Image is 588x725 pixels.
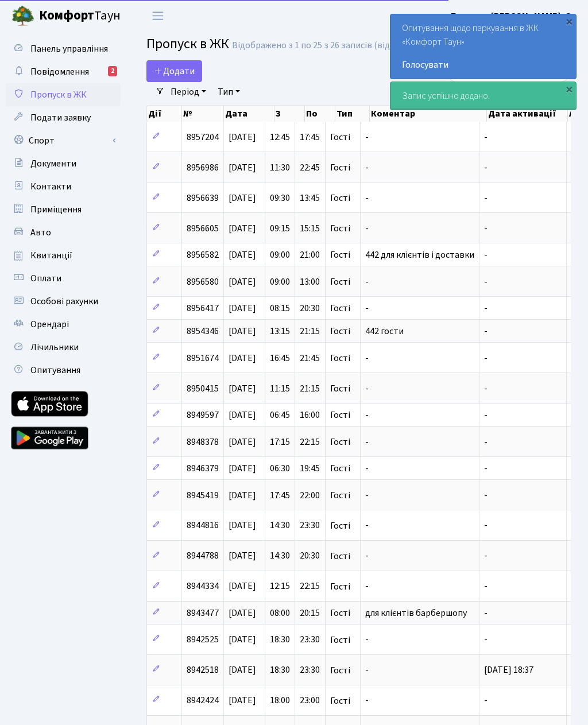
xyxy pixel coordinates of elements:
span: - [484,325,488,338]
span: - [365,580,369,593]
span: Повідомлення [30,65,89,78]
button: Переключити навігацію [144,6,172,25]
span: [DATE] [229,382,256,395]
b: Комфорт [39,6,94,25]
span: [DATE] [229,276,256,288]
a: Спорт [6,129,121,152]
span: 8956986 [187,161,219,174]
span: 23:30 [300,664,320,677]
span: [DATE] [229,462,256,475]
span: Квитанції [30,249,72,262]
span: Пропуск в ЖК [30,88,87,101]
span: 22:15 [300,436,320,448]
span: - [484,131,488,144]
span: - [484,519,488,532]
span: - [365,634,369,646]
th: Тип [335,106,370,122]
span: Гості [330,277,350,286]
span: 23:30 [300,634,320,646]
th: № [182,106,224,122]
span: 442 для клієнтів і доставки [365,249,474,261]
span: 08:00 [270,607,290,619]
span: - [365,192,369,204]
span: Таун [39,6,121,26]
span: 21:45 [300,352,320,365]
span: - [484,436,488,448]
span: - [365,519,369,532]
span: [DATE] [229,409,256,421]
span: Гості [330,608,350,618]
span: [DATE] [229,489,256,502]
span: 8950415 [187,382,219,395]
th: Дата [224,106,275,122]
a: Оплати [6,267,121,290]
span: 8943477 [187,607,219,619]
span: 20:30 [300,302,320,315]
a: Блєдних [PERSON_NAME]. О. [451,9,574,23]
span: - [484,192,488,204]
span: [DATE] [229,436,256,448]
span: - [365,462,369,475]
span: 8942424 [187,695,219,707]
b: Блєдних [PERSON_NAME]. О. [451,10,574,22]
span: 21:00 [300,249,320,261]
span: 8942518 [187,664,219,677]
span: - [365,352,369,365]
span: [DATE] [229,550,256,563]
span: Гості [330,163,350,172]
span: - [365,382,369,395]
span: [DATE] [229,634,256,646]
span: - [365,131,369,144]
span: Пропуск в ЖК [146,34,229,54]
span: Гості [330,410,350,420]
a: Подати заявку [6,106,121,129]
span: 8945419 [187,489,219,502]
span: 18:30 [270,634,290,646]
span: Опитування [30,364,80,377]
span: - [484,161,488,174]
span: 11:30 [270,161,290,174]
span: Гості [330,521,350,530]
span: 21:15 [300,325,320,338]
span: [DATE] 18:37 [484,664,533,677]
a: Авто [6,221,121,244]
span: 09:00 [270,276,290,288]
span: 8944816 [187,519,219,532]
span: - [484,382,488,395]
span: 8956582 [187,249,219,261]
span: - [484,409,488,421]
span: Гості [330,224,350,233]
div: 2 [108,66,117,76]
span: - [484,302,488,315]
span: 8944788 [187,550,219,563]
span: 06:45 [270,409,290,421]
span: [DATE] [229,249,256,261]
span: Гості [330,304,350,313]
a: Особові рахунки [6,290,121,313]
a: Пропуск в ЖК [6,83,121,106]
span: 13:00 [300,276,320,288]
th: З [274,106,305,122]
span: 8942525 [187,634,219,646]
span: Гості [330,464,350,473]
span: [DATE] [229,161,256,174]
span: 23:30 [300,519,320,532]
span: Авто [30,226,51,239]
span: 12:15 [270,580,290,593]
span: Гості [330,491,350,500]
span: Приміщення [30,203,82,216]
span: - [365,436,369,448]
a: Опитування [6,359,121,382]
span: 8954346 [187,325,219,338]
span: 09:30 [270,192,290,204]
span: Гості [330,666,350,675]
span: - [484,607,488,619]
div: × [563,15,575,27]
span: - [484,695,488,707]
a: Орендарі [6,313,121,336]
span: 20:30 [300,550,320,563]
span: [DATE] [229,695,256,707]
span: Документи [30,157,76,170]
span: - [365,489,369,502]
span: Гості [330,582,350,591]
